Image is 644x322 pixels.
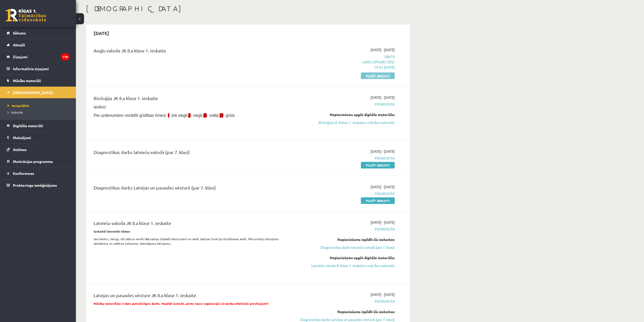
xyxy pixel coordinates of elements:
[7,120,70,131] a: Digitālie materiāli
[220,113,223,118] span: IV
[13,171,34,176] span: Konferences
[61,53,70,60] i: 176
[7,51,70,63] a: Ziņojumi176
[94,113,235,118] span: Pie uzdevumiem norādīti grūtības līmeņi : - ļoti viegli, - viegli, - vidēji, - grūts
[8,110,23,114] span: Izlabotās
[13,43,25,47] span: Aktuāli
[13,63,70,74] legend: Informatīvie ziņojumi
[7,132,70,143] a: Maksājumi
[6,9,46,22] a: Rīgas 1. Tālmācības vidusskola
[299,120,395,125] a: Bioloģijas 8. klases 1. ieskaites mācību materiāls
[86,4,410,13] h1: [DEMOGRAPHIC_DATA]
[8,104,30,108] span: Neizpildītās
[370,149,395,154] span: [DATE] - [DATE]
[7,87,70,98] a: [DEMOGRAPHIC_DATA]
[13,78,41,83] span: Mācību materiāli
[13,159,53,164] span: Motivācijas programma
[299,263,395,268] a: Latviešu valoda 8. klase 1. ieskaites mācību materiāls
[13,147,27,152] span: Atzīmes
[7,27,70,39] a: Sākums
[299,237,395,242] div: Nepieciešams izpildīt šīs ieskaites:
[94,105,106,109] span: Ievēro!
[94,220,292,229] div: Latviešu valoda JK 8.a klase 1. ieskaite
[299,309,395,314] div: Nepieciešams izpildīt šīs ieskaites:
[94,237,292,246] p: Sociolekts, slengs, oficiālā un neoficiālā saziņa. Dažādi teksta žanri un veidi. Saziņas funkciju...
[13,183,57,187] span: Proktoringa izmēģinājums
[370,47,395,52] span: [DATE] - [DATE]
[168,113,169,118] span: I
[299,191,395,196] span: Pievienota
[94,301,269,306] span: Mācību materiālos ir dots patstāvīgais darbs. Nepildi ieskaiti, pirms neesi sagatavojis šo darbu ...
[299,54,395,70] span: Sākta
[94,95,292,104] div: Bioloģija JK 8.a klase 1. ieskaite
[299,299,395,304] span: Pievienota
[299,59,395,70] p: Laiks izpildei līdz: 14-22 [DATE]
[7,179,70,191] a: Proktoringa izmēģinājums
[7,144,70,155] a: Atzīmes
[299,156,395,161] span: Pievienota
[7,167,70,179] a: Konferences
[8,110,71,115] a: Izlabotās
[299,226,395,232] span: Pievienota
[94,47,292,56] div: Angļu valoda JK 8.a klase 1. ieskaite
[94,184,292,194] div: Diagnostikas darbs Latvijas un pasaules vēsturē (par 7. klasi)
[370,292,395,297] span: [DATE] - [DATE]
[8,103,71,108] a: Neizpildītās
[94,292,292,301] div: Latvijas un pasaules vēsture JK 8.a klase 1. ieskaite
[7,39,70,51] a: Aktuāli
[299,255,395,260] div: Nepieciešams apgūt digitālo materiālu:
[7,63,70,74] a: Informatīvie ziņojumi
[299,112,395,117] div: Nepieciešams apgūt digitālo materiālu:
[361,197,395,204] a: Pildīt ieskaiti
[94,229,130,233] strong: Ieskaitē ietvertās tēmas
[370,184,395,190] span: [DATE] - [DATE]
[13,132,70,143] legend: Maksājumi
[13,90,53,95] span: [DEMOGRAPHIC_DATA]
[89,27,114,39] h2: [DATE]
[361,162,395,168] a: Pildīt ieskaiti
[370,220,395,225] span: [DATE] - [DATE]
[13,31,26,35] span: Sākums
[361,72,395,79] a: Pildīt ieskaiti
[370,95,395,100] span: [DATE] - [DATE]
[299,102,395,107] span: Pievienota
[203,113,207,118] span: III
[94,149,292,158] div: Diagnostikas darbs latviešu valodā (par 7. klasi)
[188,113,191,118] span: II
[7,156,70,167] a: Motivācijas programma
[7,75,70,86] a: Mācību materiāli
[13,123,43,128] span: Digitālie materiāli
[13,51,70,63] legend: Ziņojumi
[299,245,395,250] a: Diagnostikas darbs latviešu valodā (par 7. klasi)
